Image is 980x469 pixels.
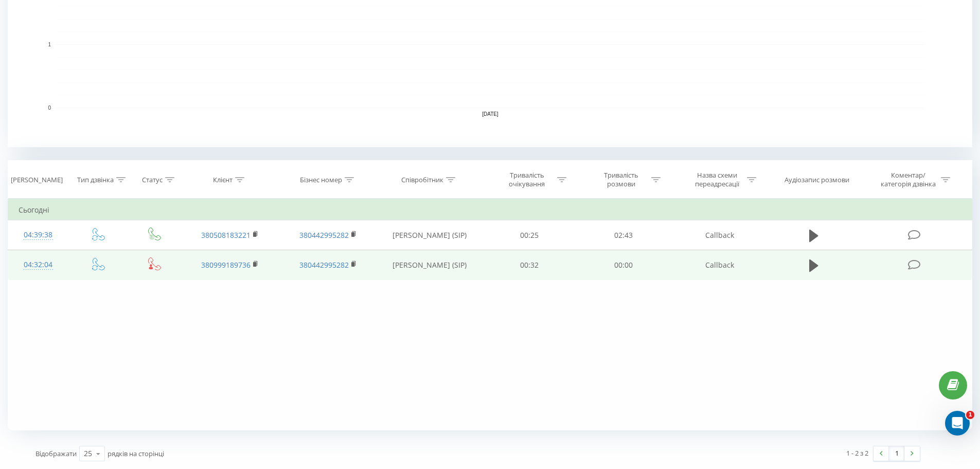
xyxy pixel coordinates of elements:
[142,176,163,184] div: Статус
[594,171,649,188] div: Тривалість розмови
[19,255,58,275] div: 04:32:04
[785,176,849,184] div: Аудіозапис розмови
[84,448,92,459] div: 25
[201,260,251,270] a: 380999189736
[300,176,342,184] div: Бізнес номер
[482,111,498,117] text: [DATE]
[889,446,904,461] a: 1
[878,171,938,188] div: Коментар/категорія дзвінка
[483,220,577,250] td: 00:25
[670,220,768,250] td: Callback
[11,176,63,184] div: [PERSON_NAME]
[846,448,868,458] div: 1 - 2 з 2
[377,220,483,250] td: [PERSON_NAME] (SIP)
[670,250,768,280] td: Callback
[299,260,349,270] a: 380442995282
[689,171,744,188] div: Назва схеми переадресації
[201,230,251,240] a: 380508183221
[401,176,443,184] div: Співробітник
[377,250,483,280] td: [PERSON_NAME] (SIP)
[577,220,671,250] td: 02:43
[77,176,114,184] div: Тип дзвінка
[213,176,233,184] div: Клієнт
[945,411,970,436] iframe: Intercom live chat
[577,250,671,280] td: 00:00
[48,42,51,47] text: 1
[483,250,577,280] td: 00:32
[966,411,974,419] span: 1
[8,200,972,220] td: Сьогодні
[108,449,164,458] span: рядків на сторінці
[48,105,51,111] text: 0
[35,449,77,458] span: Відображати
[299,230,349,240] a: 380442995282
[19,225,58,245] div: 04:39:38
[500,171,555,188] div: Тривалість очікування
